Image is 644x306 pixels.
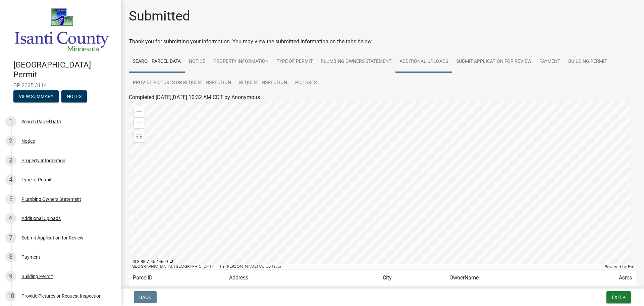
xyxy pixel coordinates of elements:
span: Completed [DATE][DATE] 10:32 AM CDT by Anonymous [129,94,260,100]
div: Building Permit [21,274,53,279]
a: Type of Permit [273,51,317,73]
div: 5 [5,194,16,205]
a: Property Information [209,51,273,73]
div: 4 [5,174,16,185]
a: Notice [185,51,209,73]
div: Provide Pictures or Request Inspection [21,294,102,298]
div: Submit Application for Review [21,235,84,240]
span: Exit [612,295,622,300]
a: Submit Application for Review [452,51,535,73]
div: 6 [5,213,16,224]
a: Additional Uploads [395,51,452,73]
div: Zoom in [134,106,145,117]
img: Isanti County, Minnesota [13,7,110,53]
div: 2 [5,136,16,146]
div: 9 [5,271,16,282]
div: Zoom out [134,117,145,128]
td: ParcelID [129,270,225,286]
div: 7 [5,232,16,243]
wm-modal-confirm: Notes [61,94,87,99]
div: Notice [21,139,35,143]
div: [GEOGRAPHIC_DATA], [GEOGRAPHIC_DATA], The [PERSON_NAME] Corportation [129,264,603,269]
a: Building Permit [564,51,611,73]
div: Find my location [134,131,145,142]
span: Back [139,295,151,300]
div: 10 [5,291,16,301]
button: Back [134,291,157,303]
div: Thank you for submitting your information. You may view the submitted information on the tabs below. [129,38,636,46]
h1: Submitted [129,8,190,24]
td: Acres [577,270,636,286]
a: Provide Pictures or Request Inspection [129,72,235,94]
a: Search Parcel Data [129,51,185,73]
wm-modal-confirm: Summary [13,94,59,99]
span: BP-2025-3114 [13,82,107,89]
a: Payment [535,51,564,73]
button: View Summary [13,90,59,102]
div: Property Information [21,158,65,163]
a: Plumbing Owners Statement [317,51,395,73]
a: Pictures [291,72,321,94]
td: City [379,270,445,286]
div: Payment [21,255,40,259]
a: Request Inspection [235,72,291,94]
div: 3 [5,155,16,166]
div: Type of Permit [21,177,52,182]
div: 8 [5,252,16,262]
td: OwnerName [445,270,577,286]
div: Plumbing Owners Statement [21,197,81,202]
div: Additional Uploads [21,216,61,221]
div: Search Parcel Data [21,119,61,124]
button: Exit [606,291,631,303]
button: Notes [61,90,87,102]
td: Address [225,270,379,286]
a: Esri [628,264,634,269]
div: Powered by [603,264,636,269]
h4: [GEOGRAPHIC_DATA] Permit [13,60,115,80]
div: 1 [5,116,16,127]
